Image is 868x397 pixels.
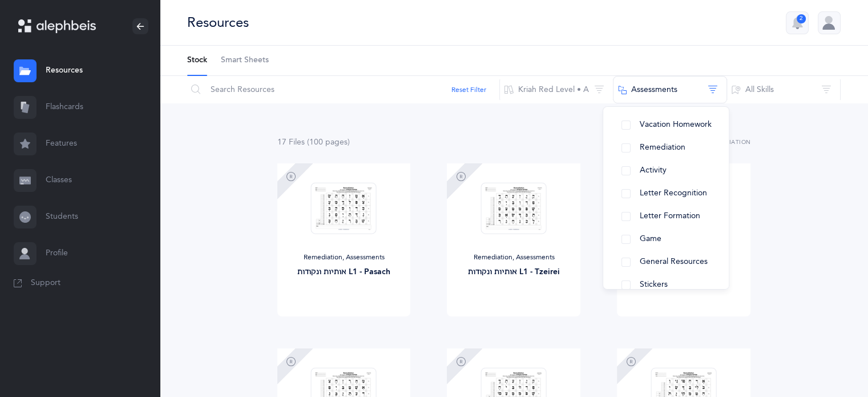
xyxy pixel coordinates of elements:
button: 2 [786,11,809,34]
div: Resources [187,13,249,32]
img: Test_Form-_Pasach_R_A_thumbnail_1703794953.png [311,182,377,234]
span: 17 File [277,138,305,147]
button: Game [612,228,720,251]
div: אותיות ונקודות L1 - Pasach [286,266,402,278]
button: Stickers [612,274,720,296]
button: Reset Filter [451,85,486,95]
img: Test_Form-_Tzeirei_R_A_thumbnail_1703794958.png [481,182,547,234]
button: General Resources [612,251,720,274]
span: Letter Formation [640,211,700,220]
button: Vacation Homework [612,114,720,137]
span: Game [640,234,661,243]
span: Remediation [640,143,685,152]
div: Remediation, Assessments [286,253,402,262]
button: Letter Recognition [612,182,720,205]
div: אותיות ונקודות L1 - Tzeirei [456,266,571,278]
button: Remediation [612,137,720,159]
span: Activity [640,166,667,175]
div: 2 [797,14,806,23]
span: Stickers [640,280,668,289]
span: s [344,138,348,147]
span: Support [31,278,60,289]
span: General Resources [640,257,708,266]
span: s [301,138,305,147]
span: Smart Sheets [221,55,269,66]
input: Search Resources [187,76,500,103]
button: Kriah Red Level • A [499,76,613,103]
button: All Skills [726,76,841,103]
button: Activity [612,159,720,182]
div: Remediation, Assessments [456,253,571,262]
button: Assessments [613,76,727,103]
span: (100 page ) [307,138,350,147]
span: Letter Recognition [640,189,707,198]
span: Vacation Homework [640,120,712,129]
button: Letter Formation [612,205,720,228]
